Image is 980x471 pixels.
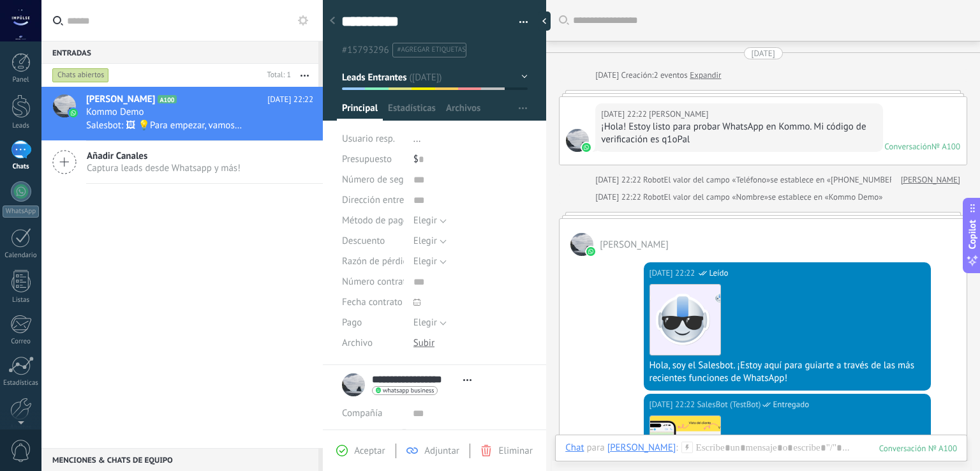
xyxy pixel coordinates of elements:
[413,231,447,251] button: Elegir
[595,174,643,186] div: [DATE] 22:22
[595,69,721,82] div: Creación:
[342,170,404,190] div: Número de seguimiento
[413,313,447,333] button: Elegir
[643,191,664,202] span: Robot
[3,206,39,218] div: WhatsApp
[595,69,621,82] div: [DATE]
[607,442,676,453] div: Francisco Barahona
[87,150,241,162] span: Añadir Canales
[901,174,960,186] a: [PERSON_NAME]
[690,69,721,82] a: Expandir
[342,338,373,348] span: Archivo
[587,442,605,454] span: para
[342,297,403,307] span: Fecha contrato
[879,443,957,454] div: 100
[86,119,243,131] span: Salesbot: 🖼 💡Para empezar, vamos a aclarar cómo funciona esto: 💻 Kommo = La vista del Agente - La...
[342,403,403,424] div: Compañía
[676,442,678,454] span: :
[424,445,459,457] span: Adjuntar
[697,398,761,411] span: SalesBot (TestBot)
[342,195,414,205] span: Dirección entrega
[291,64,318,87] button: Más
[342,257,413,266] span: Razón de pérdida
[342,216,408,225] span: Método de pago
[342,231,404,251] div: Descuento
[664,191,768,204] span: El valor del campo «Nombre»
[586,247,595,256] img: waba.svg
[446,102,480,121] span: Archivos
[267,93,313,106] span: [DATE] 22:22
[570,233,593,256] span: Francisco Barahona
[650,359,925,385] div: Hola, soy el Salesbot. ¡Estoy aquí para guiarte a través de las más recientes funciones de WhatsApp!
[41,87,323,140] a: avataricon[PERSON_NAME]A100[DATE] 22:22Kommo DemoSalesbot: 🖼 💡Para empezar, vamos a aclarar cómo ...
[413,214,437,227] span: Elegir
[342,133,395,145] span: Usuario resp.
[650,398,697,411] div: [DATE] 22:22
[601,121,877,146] div: ¡Hola! Estoy listo para probar WhatsApp en Kommo. Mi código de verificación es q1oPal
[354,445,385,457] span: Aceptar
[768,191,882,204] span: se establece en «Kommo Demo»
[770,174,901,186] span: se establece en «[PHONE_NUMBER]»
[413,255,437,267] span: Elegir
[52,68,109,83] div: Chats abiertos
[966,220,979,250] span: Copilot
[397,45,466,54] span: #agregar etiquetas
[158,95,176,103] span: A100
[342,251,404,272] div: Razón de pérdida
[342,272,404,292] div: Número contrato
[342,424,403,444] button: Teléfono Oficina
[87,162,241,174] span: Captura leads desde Whatsapp y más!
[3,338,40,346] div: Correo
[388,102,436,121] span: Estadísticas
[86,93,155,106] span: [PERSON_NAME]
[342,277,411,287] span: Número contrato
[498,445,532,457] span: Eliminar
[884,141,932,152] div: Conversación
[383,387,434,394] span: whatsapp business
[342,211,404,231] div: Método de pago
[342,313,404,333] div: Pago
[664,174,771,186] span: El valor del campo «Teléfono»
[653,69,687,82] span: 2 eventos
[413,235,437,247] span: Elegir
[566,129,589,152] span: Francisco Barahona
[3,296,40,304] div: Listas
[650,267,697,280] div: [DATE] 22:22
[342,175,440,184] span: Número de seguimiento
[600,239,669,251] span: Francisco Barahona
[932,141,960,152] div: № A100
[342,292,404,313] div: Fecha contrato
[595,191,643,204] div: [DATE] 22:22
[709,267,728,280] span: Leído
[342,333,404,354] div: Archivo
[3,379,40,387] div: Estadísticas
[601,108,649,121] div: [DATE] 22:22
[342,428,408,440] span: Teléfono Oficina
[650,285,720,355] img: 183.png
[649,108,708,121] span: Francisco Barahona
[413,251,447,272] button: Elegir
[3,76,40,84] div: Panel
[413,133,421,145] span: ...
[342,102,378,121] span: Principal
[342,236,385,246] span: Descuento
[3,163,40,171] div: Chats
[413,211,447,231] button: Elegir
[752,47,775,59] div: [DATE]
[3,251,40,260] div: Calendario
[262,69,291,82] div: Total: 1
[413,317,437,329] span: Elegir
[643,174,664,185] span: Robot
[342,190,404,211] div: Dirección entrega
[413,149,528,170] div: $
[342,153,392,165] span: Presupuesto
[342,318,362,327] span: Pago
[69,108,78,117] img: icon
[41,41,318,64] div: Entradas
[41,448,318,471] div: Menciones & Chats de equipo
[582,143,591,152] img: waba.svg
[3,122,40,130] div: Leads
[538,11,551,31] div: Ocultar
[86,106,144,119] span: Kommo Demo
[773,398,809,411] span: Entregado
